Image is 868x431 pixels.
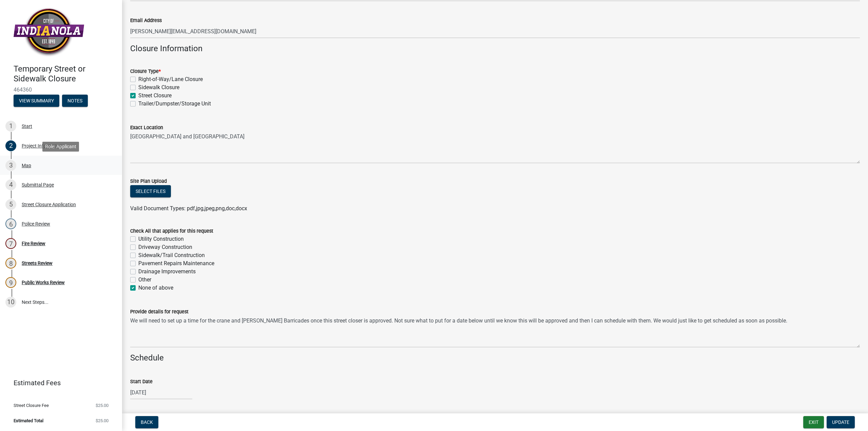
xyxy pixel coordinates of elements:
label: Sidewalk Closure [138,83,179,92]
div: 3 [5,160,16,171]
div: 9 [5,277,16,288]
span: $25.00 [96,403,108,408]
label: None of above [138,284,173,292]
h4: Closure Information [130,44,860,54]
span: $25.00 [96,418,108,423]
div: 10 [5,297,16,308]
div: Fire Review [22,241,45,246]
span: 464360 [14,86,108,93]
h4: Schedule [130,353,860,363]
wm-modal-confirm: Summary [14,98,59,104]
img: City of Indianola, Iowa [14,7,84,57]
button: Select files [130,185,171,197]
span: Back [141,419,153,425]
label: Check All that applies for this request [130,229,213,234]
label: Other [138,276,151,284]
div: Submittal Page [22,182,54,187]
div: 2 [5,140,16,151]
label: Start Date [130,379,153,384]
div: 7 [5,238,16,249]
label: Right-of-Way/Lane Closure [138,75,203,83]
input: mm/dd/yyyy [130,386,192,399]
label: Site Plan Upload [130,179,167,184]
div: Police Review [22,221,50,226]
button: Exit [803,416,824,428]
div: Map [22,163,31,168]
label: Sidewalk/Trail Construction [138,251,205,259]
label: Exact Location [130,125,163,130]
label: Trailer/Dumpster/Storage Unit [138,100,211,108]
label: Email Address [130,18,162,23]
span: Update [832,419,849,425]
label: Pavement Repairs Maintenance [138,259,214,268]
span: Valid Document Types: pdf,jpg,jpeg,png,doc,docx [130,205,247,212]
label: Utility Construction [138,235,184,243]
span: Estimated Total [14,418,43,423]
button: View Summary [14,95,59,107]
button: Back [135,416,158,428]
label: Drainage Improvements [138,268,196,276]
button: Notes [62,95,88,107]
div: Public Works Review [22,280,65,285]
label: Street Closure [138,92,172,100]
div: 1 [5,121,16,132]
button: Update [827,416,855,428]
div: Role: Applicant [42,142,79,152]
label: Provide details for request [130,310,189,314]
wm-modal-confirm: Notes [62,98,88,104]
label: Closure Type [130,69,161,74]
div: Streets Review [22,261,53,266]
label: Driveway Construction [138,243,192,251]
div: 4 [5,179,16,190]
h4: Temporary Street or Sidewalk Closure [14,64,117,84]
div: Project Information [22,143,63,148]
div: 6 [5,218,16,229]
div: 8 [5,258,16,269]
div: Start [22,124,32,129]
a: Estimated Fees [5,376,111,390]
div: 5 [5,199,16,210]
div: Street Closure Application [22,202,76,207]
span: Street Closure Fee [14,403,49,408]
